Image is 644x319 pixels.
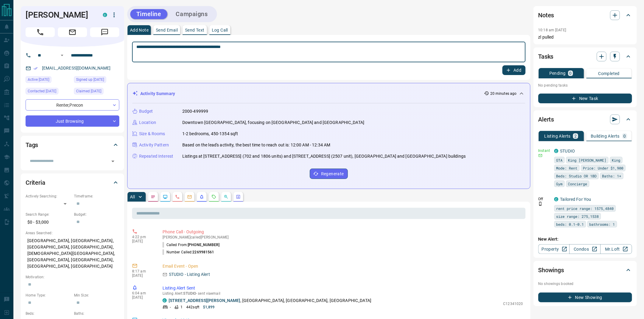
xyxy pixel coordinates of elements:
span: Beds: Studio OR 1BD [556,173,597,179]
div: Showings [538,263,632,277]
p: 6:04 am [132,291,153,295]
div: condos.ca [163,298,167,303]
svg: Email Verified [33,66,38,70]
div: Tasks [538,49,632,64]
p: $1,899 [203,304,215,310]
span: [PHONE_NUMBER] [188,243,219,247]
a: Mr.Loft [600,244,632,254]
p: 2000-499999 [182,108,208,115]
p: Motivation: [26,274,119,280]
div: Wed Aug 13 2025 [26,76,71,85]
a: STUDIO [560,149,575,153]
p: 1 [180,304,183,310]
h2: Notes [538,10,554,20]
h2: Criteria [26,178,45,187]
p: Search Range: [26,212,71,217]
h1: [PERSON_NAME] [26,10,94,20]
span: Price: Under $1,900 [583,165,624,171]
h2: Alerts [538,115,554,124]
p: No showings booked [538,281,632,286]
div: Notes [538,8,632,22]
p: 20 minutes ago [490,91,517,96]
span: size range: 275,1538 [556,213,599,219]
svg: Opportunities [224,194,229,199]
button: Campaigns [170,9,214,19]
p: STUDIO - Listing Alert [169,271,210,278]
p: Send Email [156,28,178,32]
button: Regenerate [310,169,348,179]
div: condos.ca [554,149,558,153]
h2: Showings [538,265,564,275]
p: Min Size: [74,293,119,298]
p: 1-2 bedrooms, 450-1354 sqft [182,131,238,137]
button: Open [58,52,66,59]
h2: Tasks [538,52,554,61]
p: Off [538,196,551,202]
p: Size & Rooms [139,131,165,137]
p: Actively Searching: [26,194,71,199]
span: Call [26,27,55,37]
p: , [GEOGRAPHIC_DATA], [GEOGRAPHIC_DATA], [GEOGRAPHIC_DATA] [169,297,371,304]
svg: Lead Browsing Activity [163,194,168,199]
span: STUDIO [184,291,196,296]
p: All [130,195,135,199]
p: Beds: [26,311,71,316]
a: Property [538,244,570,254]
p: Add Note [130,28,149,32]
span: Concierge [568,181,587,187]
p: zl pulled [538,34,632,40]
div: Criteria [26,175,119,190]
div: Activity Summary20 minutes ago [132,88,525,99]
span: Message [90,27,119,37]
p: Budget [139,108,153,115]
p: Email Event - Open [163,263,523,269]
span: beds: 0.1-0.1 [556,221,584,227]
p: 10:18 am [DATE] [538,28,566,32]
p: Building Alerts [591,134,620,138]
p: Home Type: [26,293,71,298]
span: Gym [556,181,563,187]
span: King [PERSON_NAME] [568,157,607,163]
p: [DATE] [132,239,153,243]
p: Downtown [GEOGRAPHIC_DATA], focusing on [GEOGRAPHIC_DATA] and [GEOGRAPHIC_DATA] [182,119,364,126]
svg: Push Notification Only [538,202,543,206]
span: Signed up [DATE] [76,77,104,83]
p: Location [139,119,156,126]
span: rent price range: 1575,4840 [556,205,614,211]
p: 0 [569,71,572,75]
p: 8:17 am [132,269,153,273]
p: Activity Summary [140,91,175,97]
svg: Requests [212,194,216,199]
p: 442 sqft [186,304,199,310]
p: [DATE] [132,273,153,278]
span: Claimed [DATE] [76,88,101,94]
button: Add [502,65,526,75]
div: Just Browsing [26,115,119,127]
p: Budget: [74,212,119,217]
p: 0 [624,134,626,138]
div: condos.ca [554,197,558,201]
p: 2 [574,134,577,138]
svg: Notes [151,194,156,199]
div: Wed Jul 23 2025 [74,88,119,96]
p: Called From: [163,242,219,248]
p: Number Called: [163,249,214,255]
p: - [170,304,171,310]
p: No pending tasks [538,81,632,90]
span: Email [58,27,87,37]
p: Send Text [185,28,205,32]
span: King [612,157,621,163]
p: Timeframe: [74,194,119,199]
span: Contacted [DATE] [28,88,56,94]
a: Condos [569,244,601,254]
p: Listing Alerts [544,134,571,138]
p: Repeated Interest [139,153,173,159]
p: Based on the lead's activity, the best time to reach out is: 12:00 AM - 12:34 AM [182,142,331,148]
button: Open [109,157,117,166]
p: Instant [538,148,551,153]
div: Tags [26,138,119,152]
p: [DATE] [132,295,153,300]
button: New Task [538,94,632,103]
p: Baths: [74,311,119,316]
svg: Emails [187,194,192,199]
